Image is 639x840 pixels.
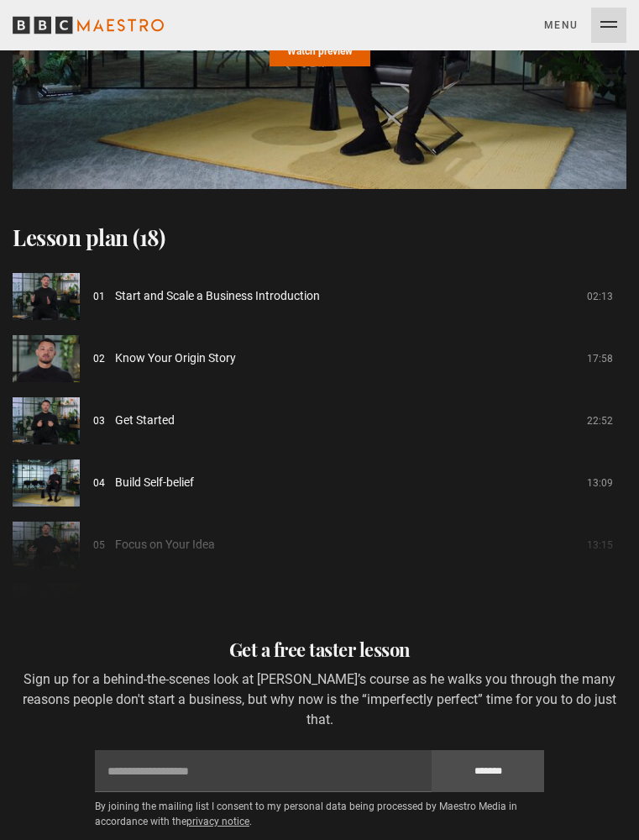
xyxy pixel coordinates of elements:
p: 01 [93,289,105,304]
p: By joining the mailing list I consent to my personal data being processed by Maestro Media in acc... [95,799,544,829]
span: Start and Scale a Business Introduction [115,287,320,305]
p: 17:58 [587,351,613,366]
svg: BBC Maestro [13,13,164,38]
p: 03 [93,413,105,428]
span: Know Your Origin Story [115,349,236,367]
p: Sign up for a behind-the-scenes look at [PERSON_NAME]’s course as he walks you through the many r... [13,669,626,730]
p: 02:13 [587,289,613,304]
p: 22:52 [587,413,613,428]
p: 13:09 [587,475,613,491]
a: privacy notice [186,816,249,827]
span: Get Started [115,412,175,429]
span: Watch preview [287,46,353,56]
p: 04 [93,475,105,491]
button: Toggle navigation [544,8,626,43]
p: 02 [93,351,105,366]
h3: Get a free taster lesson [13,636,626,663]
span: Build Self-belief [115,474,194,491]
h2: Lesson plan (18) [13,223,626,253]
